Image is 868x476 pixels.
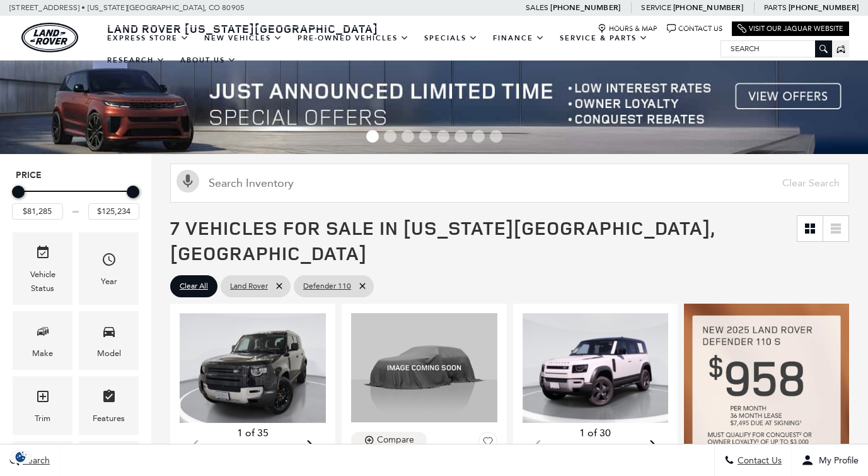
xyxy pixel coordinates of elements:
[101,249,117,275] span: Year
[437,130,449,143] span: Go to slide 5
[101,321,117,347] span: Model
[35,386,50,412] span: Trim
[12,181,139,220] div: Price
[526,3,548,12] span: Sales
[79,232,139,305] div: YearYear
[21,23,78,52] img: Land Rover
[667,24,722,33] a: Contact Us
[6,450,35,463] section: Click to Open Cookie Consent Modal
[180,278,208,294] span: Clear All
[97,347,121,360] div: Model
[792,444,868,476] button: Open user profile menu
[101,386,117,412] span: Features
[32,347,53,360] div: Make
[79,376,139,435] div: FeaturesFeatures
[180,426,326,440] div: 1 of 35
[734,455,782,466] span: Contact Us
[417,27,485,49] a: Specials
[13,232,72,305] div: VehicleVehicle Status
[180,313,326,423] img: 2025 Land Rover Defender 110 S 1
[789,3,859,13] a: [PHONE_NUMBER]
[127,186,139,198] div: Maximum Price
[454,130,467,143] span: Go to slide 6
[12,186,25,198] div: Minimum Price
[100,21,386,36] a: Land Rover [US_STATE][GEOGRAPHIC_DATA]
[16,170,136,181] h5: Price
[100,27,197,49] a: EXPRESS STORE
[12,203,63,220] input: Minimum
[351,313,497,423] img: 2025 Land Rover Defender 110 S
[523,313,669,423] div: 1 / 2
[550,3,620,13] a: [PHONE_NUMBER]
[35,412,50,425] div: Trim
[485,27,552,49] a: Finance
[478,432,497,456] button: Save Vehicle
[472,130,485,143] span: Go to slide 7
[13,376,72,435] div: TrimTrim
[303,278,351,294] span: Defender 110
[88,203,139,220] input: Maximum
[303,432,320,460] div: Next slide
[230,278,268,294] span: Land Rover
[419,130,432,143] span: Go to slide 4
[79,311,139,370] div: ModelModel
[523,313,669,423] img: 2025 Land Rover Defender 110 S 1
[35,321,50,347] span: Make
[197,27,290,49] a: New Vehicles
[170,215,715,266] span: 7 Vehicles for Sale in [US_STATE][GEOGRAPHIC_DATA], [GEOGRAPHIC_DATA]
[9,3,245,12] a: [STREET_ADDRESS] • [US_STATE][GEOGRAPHIC_DATA], CO 80905
[180,313,326,423] div: 1 / 2
[384,130,396,143] span: Go to slide 2
[93,412,125,425] div: Features
[6,450,35,463] img: Opt-Out Icon
[351,432,427,448] button: Compare Vehicle
[107,21,378,36] span: Land Rover [US_STATE][GEOGRAPHIC_DATA]
[377,434,414,446] div: Compare
[738,24,843,33] a: Visit Our Jaguar Website
[490,130,502,143] span: Go to slide 8
[673,3,743,13] a: [PHONE_NUMBER]
[645,432,662,460] div: Next slide
[21,23,78,52] a: land-rover
[22,268,63,295] div: Vehicle Status
[173,49,244,71] a: About Us
[598,24,657,33] a: Hours & Map
[641,3,671,12] span: Service
[366,130,379,143] span: Go to slide 1
[176,170,199,193] svg: Click to toggle on voice search
[721,41,831,56] input: Search
[814,455,859,466] span: My Profile
[170,164,849,203] input: Search Inventory
[290,27,417,49] a: Pre-Owned Vehicles
[35,242,50,268] span: Vehicle
[523,426,669,440] div: 1 of 30
[100,49,173,71] a: Research
[13,311,72,370] div: MakeMake
[101,275,117,289] div: Year
[100,27,720,71] nav: Main Navigation
[402,130,414,143] span: Go to slide 3
[764,3,787,12] span: Parts
[552,27,656,49] a: Service & Parts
